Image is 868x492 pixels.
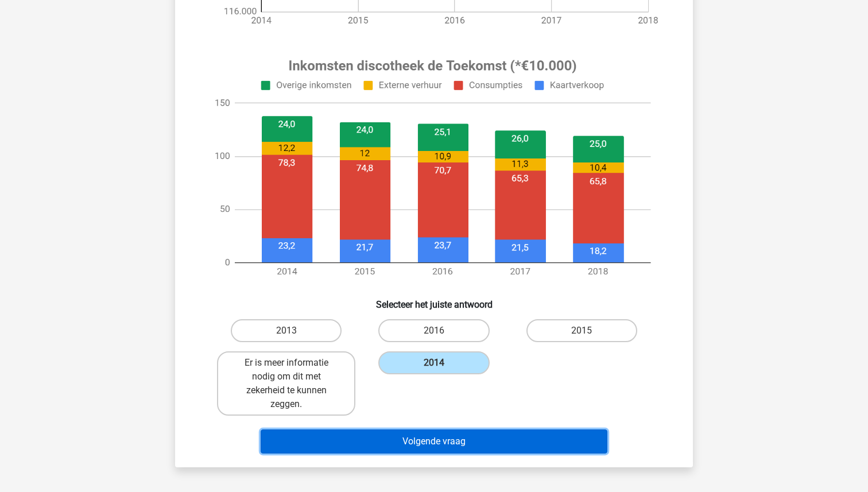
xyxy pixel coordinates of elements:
button: Volgende vraag [261,429,608,454]
h6: Selecteer het juiste antwoord [193,290,675,310]
label: 2015 [526,319,637,342]
label: 2016 [378,319,489,342]
label: 2013 [231,319,342,342]
label: 2014 [378,351,489,374]
label: Er is meer informatie nodig om dit met zekerheid te kunnen zeggen. [217,351,355,416]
